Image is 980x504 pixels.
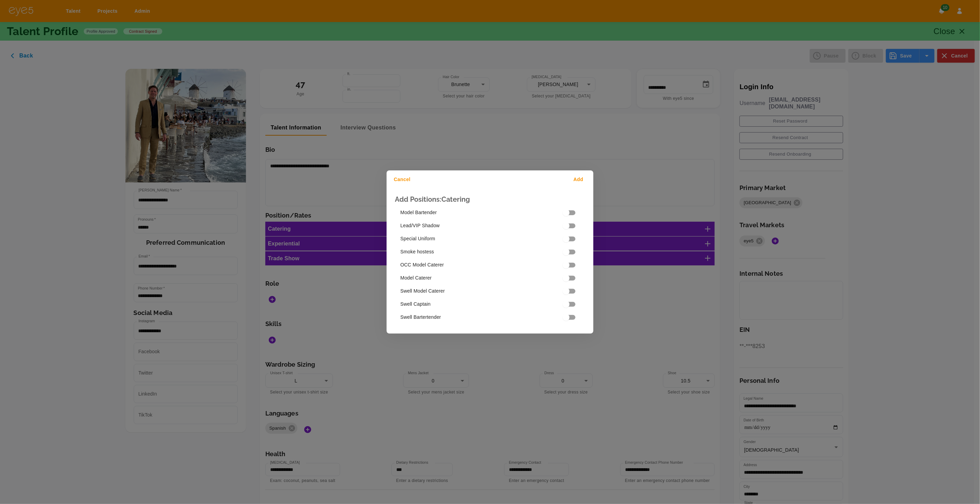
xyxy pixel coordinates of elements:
h3: Add Positions: Catering [395,195,585,203]
div: Smoke hostess [395,245,585,259]
div: Special Uniform [395,232,585,245]
div: Swell Captain [395,298,585,311]
div: Swell Bartertender [395,311,585,324]
div: Model Caterer [395,272,585,285]
span: Swell Model Caterer [400,287,569,295]
button: Add [569,173,591,186]
span: Model Bartender [400,209,569,217]
span: Model Caterer [400,274,569,282]
div: Model Bartender [395,206,585,219]
span: Swell Captain [400,301,569,308]
div: Swell Model Caterer [395,285,585,298]
div: OCC Model Caterer [395,259,585,272]
span: Swell Bartertender [400,314,569,321]
span: Lead/VIP Shadow [400,222,569,230]
span: OCC Model Caterer [400,261,569,269]
span: Smoke hostess [400,248,569,256]
div: Lead/VIP Shadow [395,219,585,232]
button: Cancel [389,173,417,186]
span: Special Uniform [400,235,569,243]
